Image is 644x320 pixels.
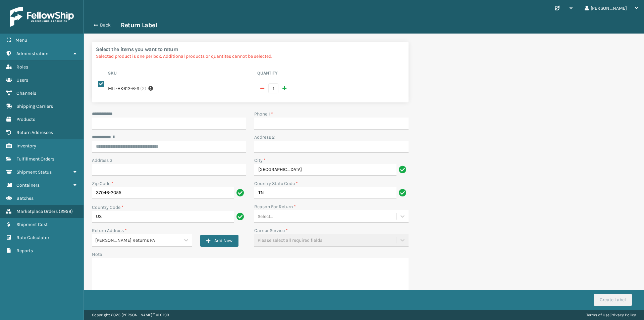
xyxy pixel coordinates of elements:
[16,235,49,240] span: Rate Calculator
[254,227,288,234] label: Carrier Service
[16,130,53,135] span: Return Addresses
[610,313,636,317] a: Privacy Policy
[90,22,121,28] button: Back
[16,195,34,201] span: Batches
[95,237,180,244] div: [PERSON_NAME] Returns PA
[16,117,35,122] span: Products
[92,252,102,257] label: Note
[16,77,28,83] span: Users
[16,209,58,214] span: Marketplace Orders
[16,143,36,149] span: Inventory
[92,310,169,320] p: Copyright 2023 [PERSON_NAME]™ v 1.0.190
[92,180,113,187] label: Zip Code
[254,134,275,141] label: Address 2
[16,103,53,109] span: Shipping Carriers
[140,85,146,92] span: ( 2 )
[586,313,609,317] a: Terms of Use
[106,70,255,78] th: Sku
[92,157,112,164] label: Address 3
[16,51,48,56] span: Administration
[16,90,36,96] span: Channels
[10,7,74,27] img: logo
[92,204,123,211] label: Country Code
[96,46,405,53] h2: Select the items you want to return
[255,70,405,78] th: Quantity
[586,310,636,320] div: |
[254,110,273,118] label: Phone 1
[15,37,27,43] span: Menu
[59,209,73,214] span: ( 2959 )
[254,157,266,164] label: City
[258,213,273,220] div: Select...
[16,169,52,175] span: Shipment Status
[96,53,405,60] p: Selected product is one per box. Additional products or quantites cannot be selected.
[16,248,33,254] span: Reports
[254,203,296,210] label: Reason For Return
[16,222,48,227] span: Shipment Cost
[121,21,157,29] h3: Return Label
[594,294,632,306] button: Create Label
[16,64,28,70] span: Roles
[108,85,139,92] label: MIL-HK612-6-S
[200,235,238,247] button: Add New
[254,180,298,187] label: Country State Code
[16,182,40,188] span: Containers
[16,156,54,162] span: Fulfillment Orders
[92,227,127,234] label: Return Address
